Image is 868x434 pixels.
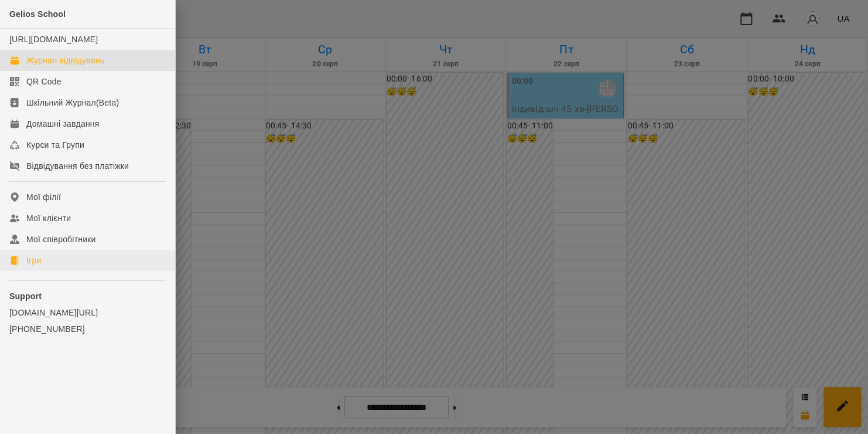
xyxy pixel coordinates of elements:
a: [PHONE_NUMBER] [9,323,166,335]
div: Відвідування без платіжки [26,160,129,172]
a: [URL][DOMAIN_NAME] [9,35,98,44]
div: Ігри [26,255,41,266]
p: Support [9,290,166,302]
div: Шкільний Журнал(Beta) [26,97,119,108]
div: Мої співробітники [26,233,96,245]
div: Журнал відвідувань [26,55,104,66]
div: Домашні завдання [26,118,99,130]
div: Мої філії [26,191,61,203]
div: Курси та Групи [26,139,84,151]
span: Gelios School [9,9,66,19]
a: [DOMAIN_NAME][URL] [9,307,166,318]
div: Мої клієнти [26,212,71,224]
div: QR Code [26,76,61,87]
